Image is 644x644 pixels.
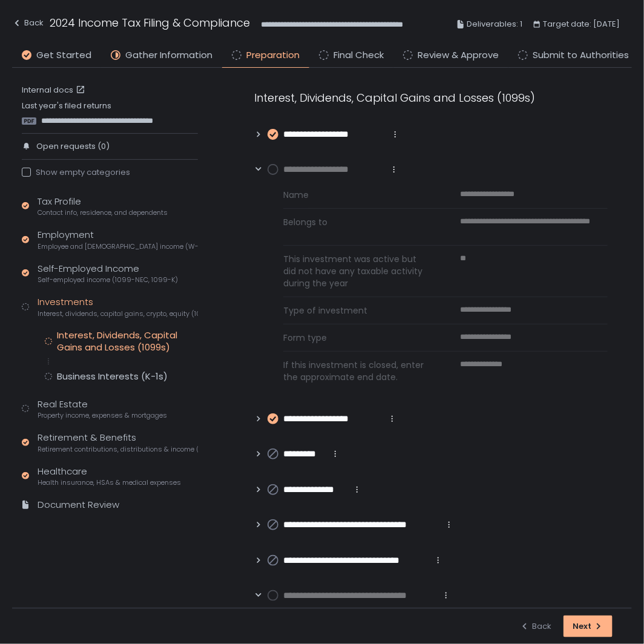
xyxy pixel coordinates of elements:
[57,370,168,383] div: Business Interests (K-1s)
[283,304,431,317] span: Type of investment
[283,189,431,201] span: Name
[38,242,198,251] span: Employee and [DEMOGRAPHIC_DATA] income (W-2s)
[38,228,198,251] div: Employment
[543,17,620,31] span: Target date: [DATE]
[22,85,88,96] a: Internal docs
[38,398,167,421] div: Real Estate
[38,478,181,487] span: Health insurance, HSAs & medical expenses
[38,195,168,218] div: Tax Profile
[38,208,168,217] span: Contact info, residence, and dependents
[467,17,522,31] span: Deliverables: 1
[22,100,198,126] div: Last year's filed returns
[50,15,250,31] h1: 2024 Income Tax Filing & Compliance
[520,621,551,632] div: Back
[12,16,44,30] div: Back
[38,262,178,285] div: Self-Employed Income
[38,431,198,454] div: Retirement & Benefits
[36,48,91,62] span: Get Started
[283,359,431,383] span: If this investment is closed, enter the approximate end date.
[283,332,431,344] span: Form type
[38,445,198,454] span: Retirement contributions, distributions & income (1099-R, 5498)
[418,48,499,62] span: Review & Approve
[57,329,198,353] div: Interest, Dividends, Capital Gains and Losses (1099s)
[38,465,181,488] div: Healthcare
[573,621,603,632] div: Next
[38,295,198,318] div: Investments
[36,141,110,152] span: Open requests (0)
[283,216,431,238] span: Belongs to
[283,253,431,289] span: This investment was active but did not have any taxable activity during the year
[520,616,551,637] button: Back
[563,616,613,637] button: Next
[12,15,44,34] button: Back
[38,411,167,420] span: Property income, expenses & mortgages
[38,309,198,318] span: Interest, dividends, capital gains, crypto, equity (1099s, K-1s)
[333,48,384,62] span: Final Check
[125,48,212,62] span: Gather Information
[533,48,629,62] span: Submit to Authorities
[254,90,608,106] div: Interest, Dividends, Capital Gains and Losses (1099s)
[38,498,119,512] div: Document Review
[246,48,300,62] span: Preparation
[38,275,178,284] span: Self-employed income (1099-NEC, 1099-K)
